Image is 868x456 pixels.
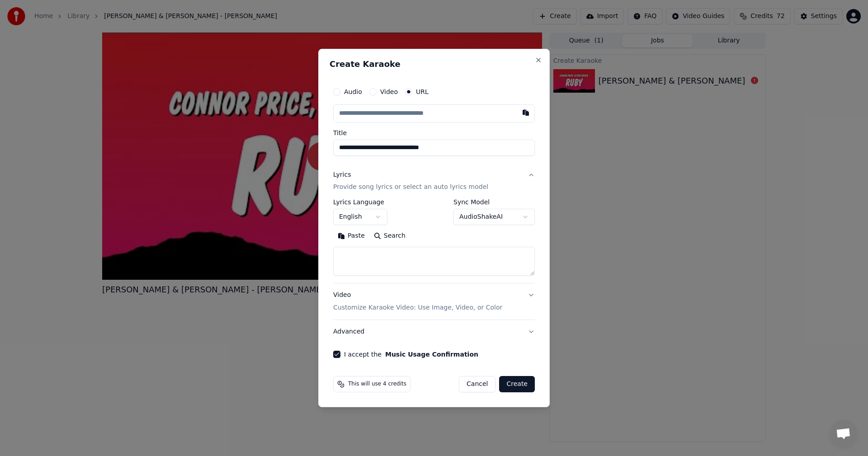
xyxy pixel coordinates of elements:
button: Create [499,376,535,392]
p: Provide song lyrics or select an auto lyrics model [333,183,488,192]
label: URL [416,89,429,95]
div: LyricsProvide song lyrics or select an auto lyrics model [333,199,535,283]
label: Lyrics Language [333,199,387,206]
span: This will use 4 credits [348,381,406,388]
div: Video [333,291,502,313]
h2: Create Karaoke [330,60,538,68]
button: Paste [333,229,369,244]
button: Cancel [459,376,495,392]
label: I accept the [344,351,478,357]
label: Video [380,89,398,95]
label: Sync Model [453,199,535,206]
button: I accept the [385,351,478,357]
label: Audio [344,89,362,95]
button: Search [369,229,410,244]
label: Title [333,130,535,136]
p: Customize Karaoke Video: Use Image, Video, or Color [333,303,502,312]
div: Lyrics [333,170,351,179]
button: VideoCustomize Karaoke Video: Use Image, Video, or Color [333,284,535,320]
button: Advanced [333,320,535,343]
button: LyricsProvide song lyrics or select an auto lyrics model [333,163,535,199]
